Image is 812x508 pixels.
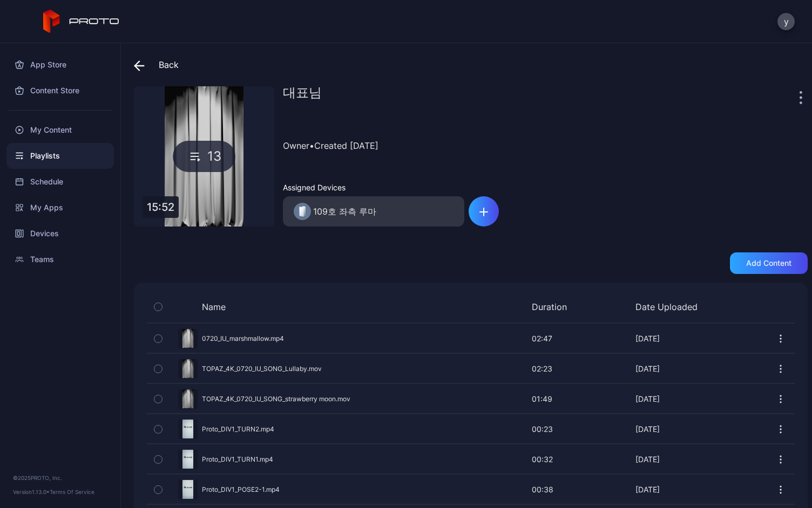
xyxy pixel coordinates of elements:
[13,489,50,495] span: Version 1.13.0 •
[134,52,179,78] div: Back
[6,195,114,221] a: My Apps
[283,121,808,170] div: Owner • Created [DATE]
[283,183,464,192] div: Assigned Devices
[50,489,94,495] a: Terms Of Service
[635,301,716,312] div: Date Uploaded
[173,141,235,172] div: 13
[730,252,808,274] button: Add content
[283,86,797,108] div: 대표님
[6,52,114,78] a: App Store
[170,301,482,312] div: Name
[313,205,376,218] div: 109호 좌측 루마
[6,169,114,195] a: Schedule
[6,246,114,272] a: Teams
[777,13,795,30] button: y
[6,143,114,169] a: Playlists
[746,259,791,267] div: Add content
[532,301,586,312] div: Duration
[6,78,114,104] a: Content Store
[13,473,107,482] div: © 2025 PROTO, Inc.
[6,117,114,143] a: My Content
[6,221,114,246] a: Devices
